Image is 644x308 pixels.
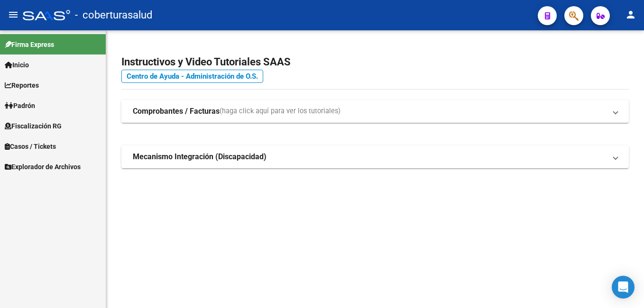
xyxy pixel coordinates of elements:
[121,145,629,168] mat-expansion-panel-header: Mecanismo Integración (Discapacidad)
[121,70,263,83] a: Centro de Ayuda - Administración de O.S.
[133,106,220,117] strong: Comprobantes / Facturas
[5,162,81,172] span: Explorador de Archivos
[75,5,152,26] span: - coberturasalud
[121,53,629,71] h2: Instructivos y Video Tutoriales SAAS
[5,39,54,50] span: Firma Express
[121,100,629,123] mat-expansion-panel-header: Comprobantes / Facturas(haga click aquí para ver los tutoriales)
[5,80,39,91] span: Reportes
[8,9,19,20] mat-icon: menu
[220,106,340,117] span: (haga click aquí para ver los tutoriales)
[5,121,62,131] span: Fiscalización RG
[612,276,635,299] div: Open Intercom Messenger
[133,152,267,162] strong: Mecanismo Integración (Discapacidad)
[5,100,35,111] span: Padrón
[625,9,636,20] mat-icon: person
[5,60,29,70] span: Inicio
[5,141,56,152] span: Casos / Tickets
